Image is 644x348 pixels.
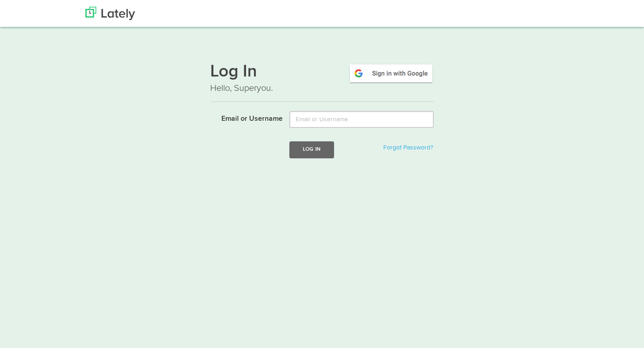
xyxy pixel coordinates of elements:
[85,7,135,20] img: Lately
[383,144,433,151] a: Forgot Password?
[210,82,434,95] p: Hello, Superyou.
[203,111,283,124] label: Email or Username
[210,63,434,82] h1: Log In
[348,63,434,84] img: google-signin.png
[289,141,334,158] button: Log In
[289,111,434,128] input: Email or Username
